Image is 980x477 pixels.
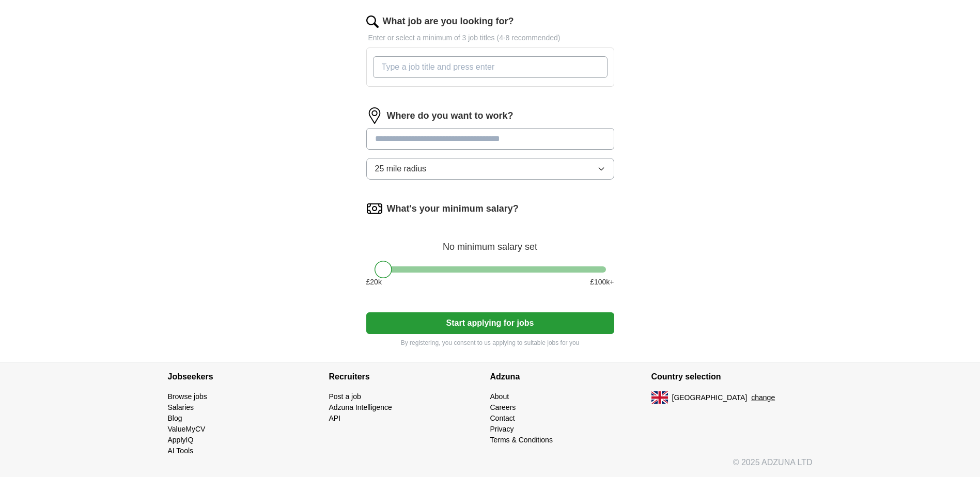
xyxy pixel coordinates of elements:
div: No minimum salary set [366,229,614,254]
a: Blog [168,414,182,422]
span: £ 100 k+ [590,277,614,288]
div: © 2025 ADZUNA LTD [160,456,821,477]
a: Terms & Conditions [490,436,553,444]
a: ApplyIQ [168,436,194,444]
a: Post a job [329,392,361,401]
label: Where do you want to work? [387,109,514,123]
a: Adzuna Intelligence [329,403,392,411]
button: Start applying for jobs [366,312,614,334]
img: search.png [366,15,379,28]
a: Careers [490,403,516,411]
span: 25 mile radius [375,163,427,175]
img: UK flag [651,391,668,404]
span: £ 20 k [366,277,382,288]
a: Contact [490,414,515,422]
a: Salaries [168,403,194,411]
button: change [751,392,775,403]
p: By registering, you consent to us applying to suitable jobs for you [366,338,614,347]
a: API [329,414,341,422]
img: location.png [366,107,383,124]
a: ValueMyCV [168,425,206,433]
label: What job are you looking for? [383,14,514,28]
a: About [490,392,509,401]
input: Type a job title and press enter [373,56,608,78]
button: 25 mile radius [366,158,614,180]
a: Browse jobs [168,392,207,401]
label: What's your minimum salary? [387,202,519,216]
span: [GEOGRAPHIC_DATA] [672,392,748,403]
a: AI Tools [168,447,194,455]
img: salary.png [366,200,383,217]
h4: Country selection [651,362,813,391]
p: Enter or select a minimum of 3 job titles (4-8 recommended) [366,33,614,43]
a: Privacy [490,425,514,433]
